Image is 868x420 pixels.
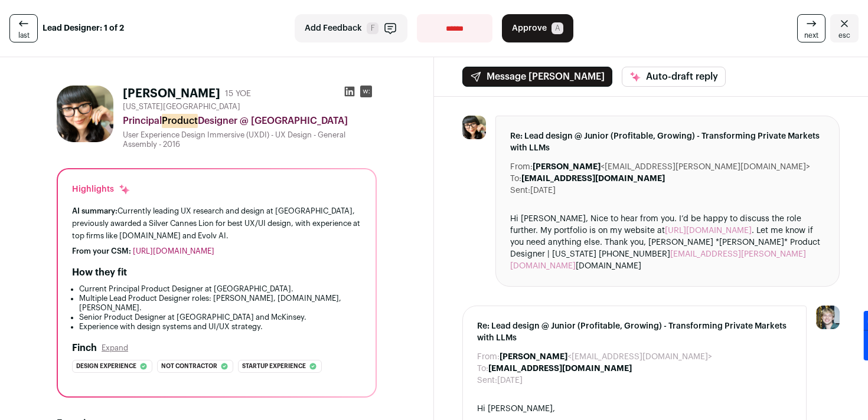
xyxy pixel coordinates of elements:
div: Hi [PERSON_NAME], Nice to hear from you. I’d be happy to discuss the role further. My portfolio i... [510,213,825,272]
span: Re: Lead design @ Junior (Profitable, Growing) - Transforming Private Markets with LLMs [477,320,792,344]
strong: Lead Designer: 1 of 2 [43,22,124,34]
span: esc [838,31,850,40]
h2: Finch [72,341,97,355]
dt: To: [477,363,488,375]
span: A [552,22,563,34]
mark: Product [162,114,198,128]
dd: [DATE] [497,375,523,386]
dt: Sent: [510,185,530,196]
span: F [367,22,378,34]
div: User Experience Design Immersive (UXDI) - UX Design - General Assembly - 2016 [123,130,377,149]
dd: <[EMAIL_ADDRESS][PERSON_NAME][DOMAIN_NAME]> [533,161,810,173]
a: [URL][DOMAIN_NAME] [665,227,752,235]
button: Auto-draft reply [622,67,726,87]
span: AI summary: [72,207,118,215]
div: Hi [PERSON_NAME], [477,403,792,415]
b: [PERSON_NAME] [500,353,567,361]
b: [EMAIL_ADDRESS][DOMAIN_NAME] [521,175,665,183]
dt: From: [510,161,533,173]
dd: <[EMAIL_ADDRESS][DOMAIN_NAME]> [500,351,712,363]
a: [URL][DOMAIN_NAME] [133,247,214,255]
b: [PERSON_NAME] [533,163,601,171]
button: Approve A [502,14,573,42]
div: Currently leading UX research and design at [GEOGRAPHIC_DATA], previously awarded a Silver Cannes... [72,205,361,242]
span: [US_STATE][GEOGRAPHIC_DATA] [123,102,240,111]
a: next [797,14,825,42]
h1: [PERSON_NAME] [123,86,220,102]
span: Design experience [76,360,136,372]
span: Not contractor [161,360,217,372]
span: last [18,31,30,40]
img: e71b5bcf07dbed9f9031fcc46600053d14db4fa40f5197a74f470cc0d4e6a193.jpg [57,86,113,142]
img: e71b5bcf07dbed9f9031fcc46600053d14db4fa40f5197a74f470cc0d4e6a193.jpg [462,116,486,139]
dt: To: [510,173,521,185]
span: From your CSM: [72,247,131,255]
a: last [9,14,38,42]
li: Multiple Lead Product Designer roles: [PERSON_NAME], [DOMAIN_NAME], [PERSON_NAME]. [79,294,361,313]
span: Re: Lead design @ Junior (Profitable, Growing) - Transforming Private Markets with LLMs [510,130,825,154]
div: Highlights [72,183,130,195]
button: Add Feedback F [295,14,407,42]
dd: [DATE] [530,185,556,196]
img: 6494470-medium_jpg [816,306,840,329]
li: Current Principal Product Designer at [GEOGRAPHIC_DATA]. [79,284,361,294]
span: next [804,31,818,40]
li: Senior Product Designer at [GEOGRAPHIC_DATA] and McKinsey. [79,313,361,322]
a: Close [830,14,859,42]
b: [EMAIL_ADDRESS][DOMAIN_NAME] [488,365,632,373]
li: Experience with design systems and UI/UX strategy. [79,322,361,332]
dt: From: [477,351,500,363]
span: Add Feedback [305,22,362,34]
h2: How they fit [72,265,127,280]
span: Approve [512,22,547,34]
div: 15 YOE [225,88,251,100]
dt: Sent: [477,375,497,386]
div: Principal Designer @ [GEOGRAPHIC_DATA] [123,114,377,128]
span: Startup experience [242,360,306,372]
button: Message [PERSON_NAME] [462,67,612,87]
button: Expand [102,343,128,353]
